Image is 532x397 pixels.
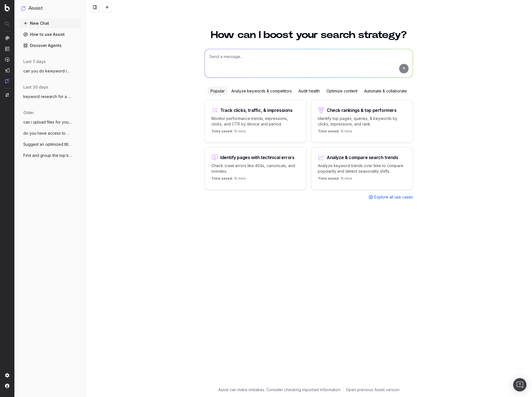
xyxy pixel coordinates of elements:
[211,176,246,183] p: 15 mins
[211,129,233,133] span: Time saved:
[19,41,81,50] a: Discover Agents
[21,6,26,11] img: Assist
[228,87,295,96] div: Analyze keywords & competitors
[5,79,9,83] img: Assist
[207,87,228,96] div: Popular
[318,116,406,127] p: Identify top pages, queries, & keywords by clicks, impressions, and rank.
[19,151,81,160] button: Find and group the top keywords for acco
[23,142,72,147] span: Suggest an optimized title and descripti
[23,68,72,74] span: can you do kewyword research for this pa
[5,384,9,388] img: My account
[5,4,10,11] img: Botify logo
[19,67,81,76] button: can you do kewyword research for this pa
[6,93,9,97] img: Switch project
[5,68,9,72] img: Studio
[19,129,81,138] button: do you have access to my SEM Rush data
[211,129,246,136] p: 15 mins
[23,153,72,158] span: Find and group the top keywords for acco
[220,108,293,112] div: Track clicks, traffic, & impressions
[5,57,9,62] img: Activation
[211,176,233,180] span: Time saved:
[318,163,406,174] p: Analyze keyword trends over time to compare popularity and detect seasonality shifts.
[327,155,398,160] div: Analyze & compare search trends
[327,108,397,112] div: Check rankings & top performers
[318,176,340,180] span: Time saved:
[513,378,526,391] div: Open Intercom Messenger
[28,4,43,12] h1: Assist
[204,30,413,40] h1: How can I boost your search strategy?
[318,129,352,136] p: 15 mins
[19,92,81,101] button: keyword research for a page about a mass
[23,130,72,136] span: do you have access to my SEM Rush data
[5,36,9,40] img: Analytics
[295,87,323,96] div: Audit health
[23,84,48,90] span: last 30 days
[5,373,9,378] img: Setting
[374,194,413,200] span: Explore all use cases
[211,163,300,174] p: Check crawl errors like 404s, canonicals, and noindex.
[318,129,340,133] span: Time saved:
[23,59,46,64] span: last 7 days
[346,387,399,393] a: Open previous Assist version
[211,116,300,127] p: Monitor performance trends, impressions, clicks, and CTR by device and period.
[19,19,81,28] button: New Chat
[19,140,81,149] button: Suggest an optimized title and descripti
[5,46,9,51] img: Intelligence
[361,87,410,96] div: Automate & collaborate
[23,110,34,115] span: older
[21,4,79,12] button: Assist
[369,194,413,200] a: Explore all use cases
[220,155,295,160] div: Identify pages with technical errors
[19,30,81,39] a: How to use Assist
[23,94,72,99] span: keyword research for a page about a mass
[318,176,352,183] p: 15 mins
[323,87,361,96] div: Optimize content
[19,118,81,127] button: can i upload files for you to analyze
[218,387,341,393] p: Assist can make mistakes. Consider checking important information.
[23,119,72,125] span: can i upload files for you to analyze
